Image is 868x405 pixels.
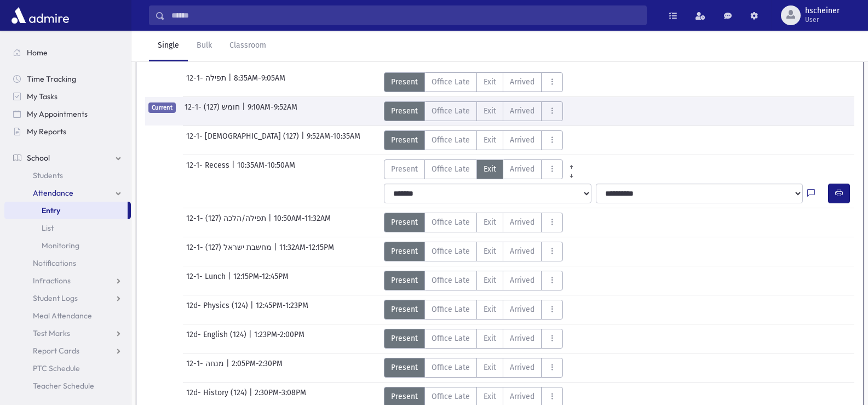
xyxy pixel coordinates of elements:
[384,242,563,261] div: AttTypes
[4,377,131,395] a: Teacher Schedule
[256,300,308,320] span: 12:45PM-1:23PM
[384,159,580,179] div: AttTypes
[33,293,78,303] span: Student Logs
[4,105,131,123] a: My Appointments
[268,213,274,232] span: |
[510,362,534,373] span: Arrived
[4,149,131,167] a: School
[384,101,563,121] div: AttTypes
[274,242,279,261] span: |
[510,163,534,175] span: Arrived
[432,216,470,228] span: Office Late
[484,304,496,315] span: Exit
[27,48,48,58] span: Home
[33,276,71,286] span: Infractions
[186,329,249,349] span: 12d- English (124)
[432,76,470,88] span: Office Late
[165,5,646,25] input: Search
[484,216,496,228] span: Exit
[186,72,228,92] span: 12-1- תפילה
[186,242,274,261] span: 12-1- מחשבת ישראל (127)
[432,275,470,286] span: Office Late
[4,88,131,105] a: My Tasks
[226,358,232,378] span: |
[27,153,50,163] span: School
[484,275,496,286] span: Exit
[4,307,131,324] a: Meal Attendance
[384,271,563,290] div: AttTypes
[563,159,580,168] a: All Prior
[432,134,470,146] span: Office Late
[484,163,496,175] span: Exit
[274,213,331,232] span: 10:50AM-11:32AM
[249,329,254,349] span: |
[228,271,233,290] span: |
[391,391,418,402] span: Present
[563,168,580,177] a: All Later
[432,362,470,373] span: Office Late
[484,333,496,344] span: Exit
[234,72,285,92] span: 8:35AM-9:05AM
[237,159,295,179] span: 10:35AM-10:50AM
[384,329,563,349] div: AttTypes
[391,275,418,286] span: Present
[232,358,283,378] span: 2:05PM-2:30PM
[42,206,60,215] span: Entry
[510,333,534,344] span: Arrived
[254,329,304,349] span: 1:23PM-2:00PM
[484,105,496,117] span: Exit
[33,311,92,321] span: Meal Attendance
[183,53,240,62] i: [DATE] Sessions:
[186,300,250,320] span: 12d- Physics (124)
[4,272,131,289] a: Infractions
[384,358,563,378] div: AttTypes
[391,76,418,88] span: Present
[221,31,275,61] a: Classroom
[510,134,534,146] span: Arrived
[484,362,496,373] span: Exit
[4,342,131,360] a: Report Cards
[33,346,79,356] span: Report Cards
[149,31,188,61] a: Single
[4,219,131,237] a: List
[484,134,496,146] span: Exit
[384,213,563,232] div: AttTypes
[432,105,470,117] span: Office Late
[384,300,563,320] div: AttTypes
[4,184,131,202] a: Attendance
[432,391,470,402] span: Office Late
[42,223,54,233] span: List
[391,304,418,315] span: Present
[432,304,470,315] span: Office Late
[307,130,360,150] span: 9:52AM-10:35AM
[232,159,237,179] span: |
[186,213,268,232] span: 12-1- תפילה/הלכה (127)
[391,246,418,257] span: Present
[248,101,297,121] span: 9:10AM-9:52AM
[242,101,248,121] span: |
[279,242,334,261] span: 11:32AM-12:15PM
[391,362,418,373] span: Present
[510,76,534,88] span: Arrived
[805,7,840,15] span: hscheiner
[188,31,221,61] a: Bulk
[432,333,470,344] span: Office Late
[510,275,534,286] span: Arrived
[432,246,470,257] span: Office Late
[33,170,63,180] span: Students
[33,258,76,268] span: Notifications
[484,76,496,88] span: Exit
[33,381,94,391] span: Teacher Schedule
[186,159,232,179] span: 12-1- Recess
[4,70,131,88] a: Time Tracking
[186,130,301,150] span: 12-1- [DEMOGRAPHIC_DATA] (127)
[4,324,131,342] a: Test Marks
[33,188,73,198] span: Attendance
[4,202,128,219] a: Entry
[384,72,563,92] div: AttTypes
[484,246,496,257] span: Exit
[391,105,418,117] span: Present
[27,74,76,84] span: Time Tracking
[384,130,563,150] div: AttTypes
[805,15,840,24] span: User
